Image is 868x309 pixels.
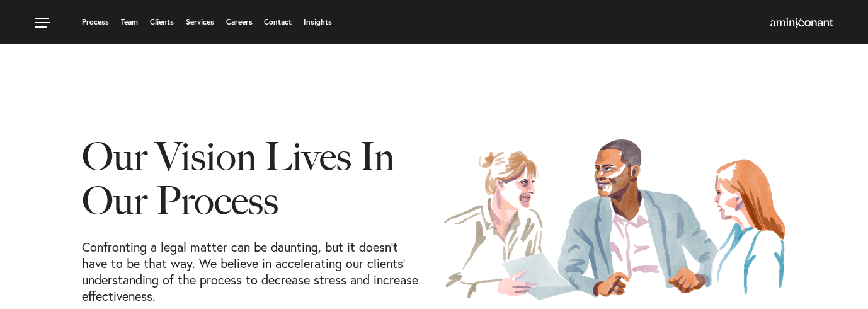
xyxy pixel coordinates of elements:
[150,18,174,26] a: Clients
[770,18,833,28] img: Amini & Conant
[186,18,214,26] a: Services
[226,18,253,26] a: Careers
[264,18,292,26] a: Contact
[121,18,138,26] a: Team
[82,135,425,239] h1: Our Vision Lives In Our Process
[770,18,833,28] a: Home
[443,138,786,301] img: Our Process
[304,18,332,26] a: Insights
[82,239,425,305] p: Confronting a legal matter can be daunting, but it doesn’t have to be that way. We believe in acc...
[82,18,109,26] a: Process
